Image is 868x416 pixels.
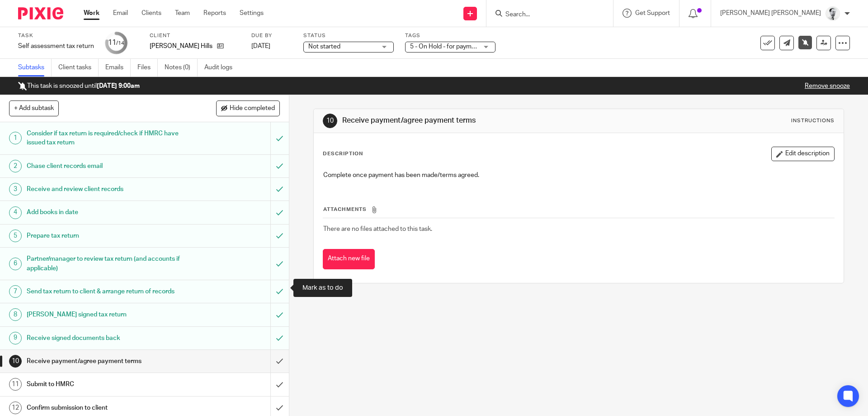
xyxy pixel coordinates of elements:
[27,182,183,196] h1: Receive and review client records
[323,207,367,212] span: Attachments
[175,9,190,18] a: Team
[9,378,22,391] div: 11
[105,59,131,77] a: Emails
[9,355,22,368] div: 10
[323,114,337,128] div: 10
[9,332,22,344] div: 9
[18,42,94,51] div: Self assessment tax return
[303,32,394,39] label: Status
[150,42,212,51] p: [PERSON_NAME] Hills
[9,258,22,270] div: 6
[27,285,183,298] h1: Send tax return to client & arrange return of records
[27,331,183,345] h1: Receive signed documents back
[137,59,158,77] a: Files
[9,402,22,414] div: 12
[204,59,239,77] a: Audit logs
[27,229,183,243] h1: Prepare tax return
[18,7,63,19] img: Pixie
[308,43,340,50] span: Not started
[27,354,183,368] h1: Receive payment/agree payment terms
[27,252,183,275] h1: Partner/manager to review tax return (and accounts if applicable)
[27,401,183,415] h1: Confirm submission to client
[142,9,161,18] a: Clients
[27,378,183,391] h1: Submit to HMRC
[9,183,22,196] div: 3
[791,117,835,124] div: Instructions
[771,147,835,161] button: Edit description
[18,81,140,91] p: This task is snoozed until
[9,285,22,298] div: 7
[108,38,124,48] div: 11
[27,308,183,321] h1: [PERSON_NAME] signed tax return
[230,105,275,112] span: Hide completed
[342,116,598,125] h1: Receive payment/agree payment terms
[97,83,140,89] b: [DATE] 9:00am
[9,160,22,172] div: 2
[505,11,586,19] input: Search
[405,32,495,39] label: Tags
[9,132,22,144] div: 1
[27,206,183,219] h1: Add books in date
[58,59,99,77] a: Client tasks
[635,10,670,16] span: Get Support
[720,9,821,18] p: [PERSON_NAME] [PERSON_NAME]
[323,226,432,232] span: There are no files attached to this task.
[84,9,99,18] a: Work
[203,9,226,18] a: Reports
[9,206,22,219] div: 4
[240,9,264,18] a: Settings
[116,41,124,46] small: /14
[27,159,183,173] h1: Chase client records email
[216,100,280,116] button: Hide completed
[805,83,850,89] a: Remove snooze
[251,32,292,39] label: Due by
[251,43,270,49] span: [DATE]
[323,249,375,269] button: Attach new file
[410,43,524,50] span: 5 - On Hold - for payment/client approval
[18,59,52,77] a: Subtasks
[9,308,22,321] div: 8
[9,230,22,242] div: 5
[323,171,834,180] p: Complete once payment has been made/terms agreed.
[323,150,363,158] p: Description
[113,9,128,18] a: Email
[150,32,240,39] label: Client
[9,100,59,116] button: + Add subtask
[27,127,183,150] h1: Consider if tax return is required/check if HMRC have issued tax return
[18,32,94,39] label: Task
[826,6,840,21] img: Mass_2025.jpg
[165,59,198,77] a: Notes (0)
